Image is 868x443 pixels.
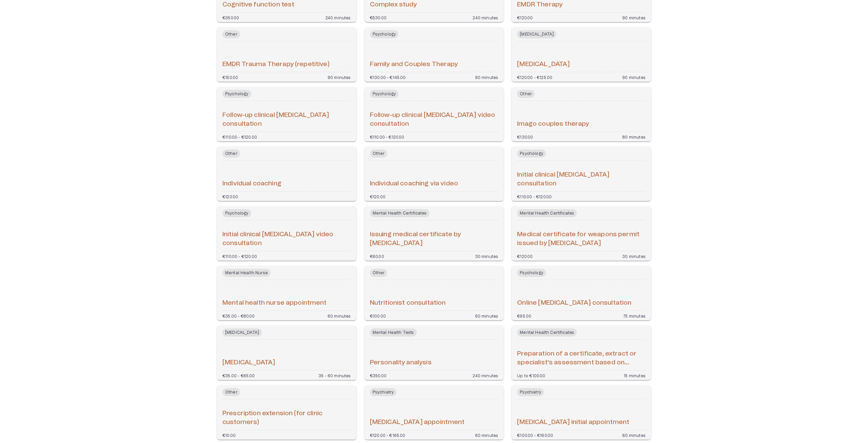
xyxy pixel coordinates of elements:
span: Psychiatry [370,388,397,396]
span: Psychology [222,209,251,217]
p: 240 minutes [325,15,351,19]
h6: [MEDICAL_DATA] [222,358,275,367]
p: 35 - 60 minutes [318,373,351,377]
span: Mental Health Certificates [517,209,577,217]
p: 90 minutes [622,15,646,19]
span: Other [370,149,388,158]
span: Other [517,90,535,98]
h6: [MEDICAL_DATA] appointment [370,418,465,427]
a: Open service booking details [364,147,504,201]
span: Psychology [370,90,399,98]
h6: Personality analysis [370,358,432,367]
a: Open service booking details [364,326,504,380]
h6: Issuing medical certificate by [MEDICAL_DATA] [370,230,498,248]
a: Open service booking details [512,326,651,380]
a: Open service booking details [364,87,504,141]
p: €530.00 [370,15,387,19]
h6: [MEDICAL_DATA] [517,60,570,69]
span: Mental Health Certificates [370,209,430,217]
a: Open service booking details [512,206,651,261]
p: €120.00 - €165.00 [370,433,406,437]
h6: Follow-up clinical [MEDICAL_DATA] consultation [222,111,351,129]
h6: Individual coaching via video [370,179,458,188]
p: 30 minutes [475,254,498,258]
a: Open service booking details [512,266,651,320]
a: Open service booking details [512,87,651,141]
p: Up to €100.00 [517,373,545,377]
p: €120.00 [222,194,238,198]
a: Open service booking details [364,27,504,82]
span: Psychology [370,30,399,38]
h6: Nutritionist consultation [370,299,446,308]
span: [MEDICAL_DATA] [222,328,262,337]
span: Mental Health Tests [370,328,417,337]
span: Psychiatry [517,388,544,396]
a: Open service booking details [364,206,504,261]
span: Other [370,269,388,277]
p: 15 minutes [624,373,646,377]
span: Other [222,149,240,158]
p: €130.00 - €145.00 [370,75,406,79]
span: Psychology [517,149,546,158]
p: 90 minutes [475,75,498,79]
a: Open service booking details [512,27,651,82]
h6: Medical certificate for weapons permit issued by [MEDICAL_DATA] [517,230,646,248]
a: Open service booking details [217,147,356,201]
p: €110.00 - €120.00 [370,135,405,139]
p: €350.00 [370,373,387,377]
p: 80 minutes [622,135,646,139]
p: €100.00 - €160.00 [517,433,553,437]
a: Open service booking details [364,385,504,440]
a: Open service booking details [512,147,651,201]
span: [MEDICAL_DATA] [517,30,556,38]
h6: Prescription extension (for clinic customers) [222,409,351,427]
a: Open service booking details [364,266,504,320]
p: €110.00 - €120.00 [222,135,257,139]
p: 60 minutes [328,314,351,318]
p: 60 minutes [475,433,498,437]
a: Open service booking details [512,385,651,440]
span: Psychology [222,90,251,98]
p: €110.00 - €120.00 [222,254,257,258]
h6: Mental health nurse appointment [222,299,327,308]
span: Mental Health Certificates [517,328,577,337]
p: €35.00 - €80.00 [222,314,255,318]
a: Open service booking details [217,266,356,320]
p: 240 minutes [473,15,498,19]
h6: Individual coaching [222,179,281,188]
p: 90 minutes [328,75,351,79]
p: 60 minutes [475,314,498,318]
a: Open service booking details [217,87,356,141]
p: €60.00 [370,254,384,258]
p: €120.00 - €125.00 [517,75,552,79]
span: Psychology [517,269,546,277]
h6: Complex study [370,0,417,9]
a: Open service booking details [217,206,356,261]
p: 75 minutes [623,314,646,318]
h6: EMDR Trauma Therapy (repetitive) [222,60,330,69]
p: €110.00 - €120.00 [517,194,552,198]
h6: Family and Couples Therapy [370,60,458,69]
a: Open service booking details [217,385,356,440]
span: Mental Health Nurse [222,269,271,277]
h6: Follow-up clinical [MEDICAL_DATA] video consultation [370,111,498,129]
h6: Preparation of a certificate, extract or specialist's assessment based on treatment documentation... [517,349,646,367]
p: €120.00 [370,194,386,198]
p: €350.00 [222,15,239,19]
h6: [MEDICAL_DATA] initial appointment [517,418,629,427]
h6: Cognitive function test [222,0,294,9]
p: 30 minutes [622,254,646,258]
p: 240 minutes [473,373,498,377]
span: Other [222,30,240,38]
p: €95.00 [517,314,531,318]
p: €100.00 [370,314,386,318]
h6: Imago couples therapy [517,120,589,129]
h6: Initial clinical [MEDICAL_DATA] video consultation [222,230,351,248]
p: €120.00 [517,254,533,258]
p: €120.00 [517,15,533,19]
p: €150.00 [222,75,238,79]
p: €130.00 [517,135,533,139]
p: €10.00 [222,433,236,437]
p: 60 minutes [622,433,646,437]
p: 90 minutes [622,75,646,79]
